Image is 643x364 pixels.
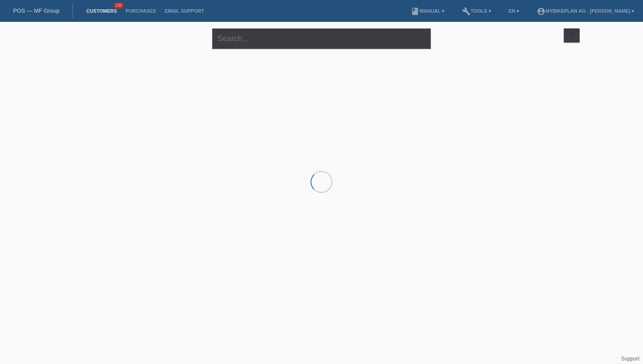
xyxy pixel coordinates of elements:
[13,7,59,14] a: POS — MF Group
[621,356,640,362] a: Support
[406,8,449,14] a: bookManual ▾
[458,8,496,14] a: buildTools ▾
[537,7,545,16] i: account_circle
[504,8,524,14] a: EN ▾
[212,28,431,49] input: Search...
[114,2,124,10] span: 100
[532,8,639,14] a: account_circleMybikeplan AG - [PERSON_NAME] ▾
[160,8,208,14] a: Email Support
[82,8,121,14] a: Customers
[411,7,419,16] i: book
[567,30,577,40] i: filter_list
[121,8,160,14] a: Purchases
[462,7,471,16] i: build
